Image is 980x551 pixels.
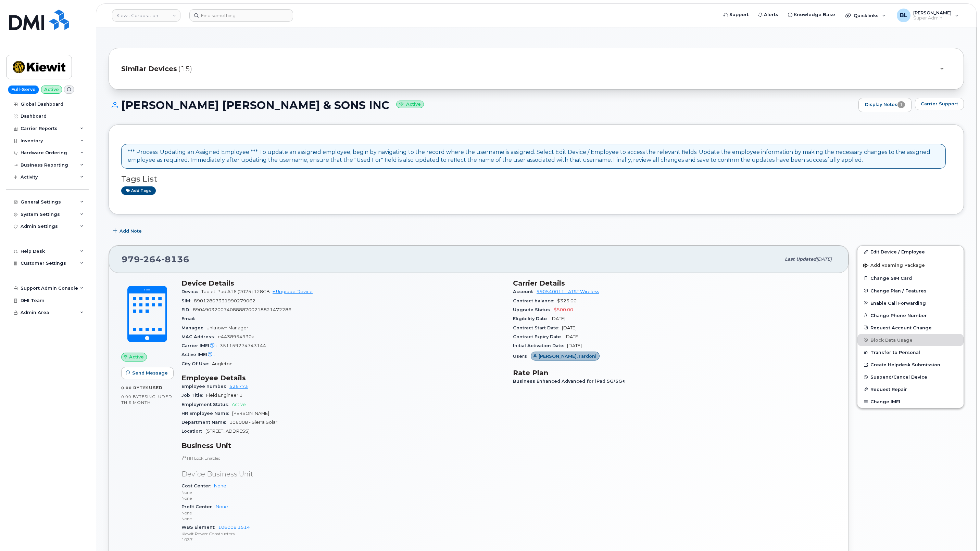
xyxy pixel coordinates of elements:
[513,334,565,339] span: Contract Expiry Date
[193,307,291,312] span: 89049032007408888700218821472286
[194,298,255,303] span: 89012807331990279062
[216,504,228,509] a: None
[513,325,562,330] span: Contract Start Date
[181,504,216,509] span: Profit Center
[181,455,505,461] p: HR Lock Enabled
[857,346,964,358] button: Transfer to Personal
[567,343,582,348] span: [DATE]
[181,374,505,382] h3: Employee Details
[229,420,277,425] span: 106008 - Sierra Solar
[857,285,964,297] button: Change Plan / Features
[140,254,162,264] span: 264
[181,525,218,530] span: WBS Element
[232,402,246,407] span: Active
[122,254,189,264] span: 979
[181,393,206,398] span: Job Title
[915,98,964,110] button: Carrier Support
[870,288,927,293] span: Change Plan / Features
[513,343,567,348] span: Initial Activation Date
[857,246,964,258] a: Edit Device / Employee
[513,316,551,321] span: Eligibility Date
[513,307,554,312] span: Upgrade Status
[273,289,313,294] a: + Upgrade Device
[181,531,505,537] p: Kiewit Power Constructors
[109,99,855,111] h1: [PERSON_NAME] [PERSON_NAME] & SONS INC
[218,352,222,357] span: —
[181,325,206,330] span: Manager
[162,254,189,264] span: 8136
[863,263,925,269] span: Add Roaming Package
[206,325,248,330] span: Unknown Manager
[121,64,177,74] span: Similar Devices
[181,361,212,366] span: City Of Use
[857,358,964,371] a: Create Helpdesk Submission
[181,510,505,516] p: None
[857,334,964,346] button: Block Data Usage
[178,64,192,74] span: (15)
[181,334,218,339] span: MAC Address
[181,429,205,434] span: Location
[229,384,248,389] a: 526773
[181,384,229,389] span: Employee number
[513,379,629,384] span: Business Enhanced Advanced for iPad 5G/5G+
[132,370,168,376] span: Send Message
[181,469,505,479] p: Device Business Unit
[218,334,254,339] span: e4438954930a
[513,354,531,359] span: Users
[232,411,269,416] span: [PERSON_NAME]
[181,352,218,357] span: Active IMEI
[181,307,193,312] span: EID
[181,402,232,407] span: Employment Status
[857,309,964,322] button: Change Phone Number
[181,442,505,450] h3: Business Unit
[857,272,964,284] button: Change SIM Card
[121,367,174,379] button: Send Message
[206,393,242,398] span: Field Engineer 1
[201,289,270,294] span: Tablet iPad A16 (2025) 128GB
[785,257,816,262] span: Last updated
[121,175,951,183] h3: Tags List
[181,489,505,495] p: None
[513,298,557,303] span: Contract balance
[121,385,149,390] span: 0.00 Bytes
[181,279,505,287] h3: Device Details
[121,186,156,195] a: Add tags
[181,298,194,303] span: SIM
[857,383,964,395] button: Request Repair
[858,98,912,112] a: Display Notes1
[554,307,573,312] span: $500.00
[857,371,964,383] button: Suspend/Cancel Device
[513,289,537,294] span: Account
[921,101,958,107] span: Carrier Support
[181,420,229,425] span: Department Name
[121,394,147,399] span: 0.00 Bytes
[816,257,832,262] span: [DATE]
[396,101,424,108] small: Active
[120,228,142,234] span: Add Note
[551,316,565,321] span: [DATE]
[109,225,148,237] button: Add Note
[212,361,233,366] span: Angleton
[562,325,577,330] span: [DATE]
[181,495,505,501] p: None
[539,353,596,359] span: [PERSON_NAME].Tardoni
[181,411,232,416] span: HR Employee Name
[870,375,927,380] span: Suspend/Cancel Device
[214,483,226,488] a: None
[857,297,964,309] button: Enable Call Forwarding
[950,521,975,546] iframe: Messenger Launcher
[857,258,964,272] button: Add Roaming Package
[220,343,266,348] span: 351159274743144
[198,316,203,321] span: —
[181,289,201,294] span: Device
[857,395,964,408] button: Change IMEI
[128,148,939,164] div: *** Process: Updating an Assigned Employee *** To update an assigned employee, begin by navigatin...
[181,516,505,522] p: None
[857,322,964,334] button: Request Account Change
[149,385,163,390] span: used
[565,334,579,339] span: [DATE]
[557,298,577,303] span: $325.00
[537,289,599,294] a: 990540011 - AT&T Wireless
[181,483,214,488] span: Cost Center
[129,354,144,360] span: Active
